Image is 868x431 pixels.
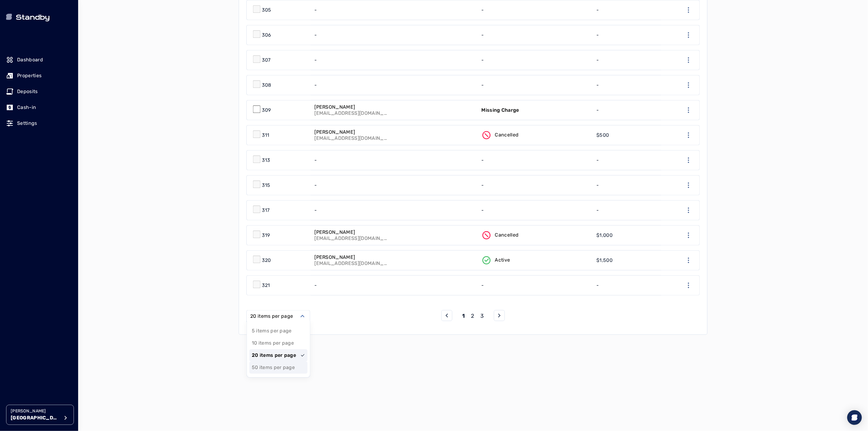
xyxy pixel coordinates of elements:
[311,75,478,95] a: -
[596,6,599,14] p: -
[311,150,478,170] a: -
[482,56,484,64] p: -
[593,0,661,20] a: -
[11,408,60,414] p: [PERSON_NAME]
[311,125,478,145] a: [PERSON_NAME][EMAIL_ADDRESS][DOMAIN_NAME]
[17,88,38,95] p: Deposits
[262,207,270,214] p: 317
[252,352,296,359] span: 20 items per page
[596,31,599,39] p: -
[262,257,271,264] p: 320
[311,276,478,295] a: -
[247,125,311,145] a: 311
[252,327,292,335] span: 5 items per page
[246,310,310,322] button: Select open
[441,310,452,321] button: prev page
[596,81,599,89] p: -
[17,104,36,111] p: Cash-in
[314,182,317,189] p: -
[596,182,599,189] p: -
[247,0,311,20] a: 305
[249,324,308,375] div: Suggestions
[478,176,593,195] a: -
[596,132,609,139] p: $500
[847,410,862,425] div: Open Intercom Messenger
[6,405,74,425] button: [PERSON_NAME][GEOGRAPHIC_DATA]
[478,50,593,70] a: -
[482,81,484,89] p: -
[262,56,271,64] p: 307
[252,364,295,371] span: 50 items per page
[494,310,505,321] button: next page
[17,120,37,127] p: Settings
[314,110,388,116] p: [EMAIL_ADDRESS][DOMAIN_NAME]
[478,75,593,95] a: -
[482,207,484,214] p: -
[462,312,465,320] button: 1
[311,0,478,20] a: -
[247,201,311,220] a: 317
[247,100,311,120] a: 309
[247,226,311,245] a: 319
[262,81,271,89] p: 308
[596,56,599,64] p: -
[482,157,484,164] p: -
[262,182,270,189] p: 315
[478,125,593,145] a: Cancelled
[593,125,661,145] a: $500
[482,182,484,189] p: -
[478,25,593,45] a: -
[6,85,72,98] a: Deposits
[247,50,311,70] a: 307
[596,282,599,289] p: -
[311,25,478,45] a: -
[6,117,72,130] a: Settings
[478,100,593,120] a: Missing Charge
[314,282,317,289] p: -
[11,414,60,422] p: [GEOGRAPHIC_DATA]
[6,53,72,67] a: Dashboard
[478,251,593,270] a: Active
[596,157,599,164] p: -
[478,276,593,295] a: -
[247,251,311,270] a: 320
[593,226,661,245] a: $1,000
[596,232,613,239] p: $1,000
[314,235,388,241] p: [EMAIL_ADDRESS][DOMAIN_NAME]
[252,339,294,347] span: 10 items per page
[17,56,43,63] p: Dashboard
[17,72,42,79] p: Properties
[482,6,484,14] p: -
[478,226,593,245] a: Cancelled
[247,176,311,195] a: 315
[593,276,661,295] a: -
[247,25,311,45] a: 306
[593,25,661,45] a: -
[593,75,661,95] a: -
[596,107,599,114] p: -
[314,6,317,14] p: -
[495,256,510,264] p: Active
[6,101,72,114] a: Cash-in
[262,6,271,14] p: 305
[314,157,317,164] p: -
[311,50,478,70] a: -
[262,232,270,239] p: 319
[247,75,311,95] a: 308
[314,260,388,266] p: [EMAIL_ADDRESS][DOMAIN_NAME]
[593,150,661,170] a: -
[262,132,269,139] p: 311
[311,176,478,195] a: -
[262,282,270,289] p: 321
[250,313,293,320] label: 20 items per page
[596,207,599,214] p: -
[478,201,593,220] a: -
[311,226,478,245] a: [PERSON_NAME][EMAIL_ADDRESS][DOMAIN_NAME]
[311,251,478,270] a: [PERSON_NAME][EMAIL_ADDRESS][DOMAIN_NAME]
[481,312,484,320] button: 3
[314,104,388,110] p: [PERSON_NAME]
[471,312,474,320] button: 2
[311,201,478,220] a: -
